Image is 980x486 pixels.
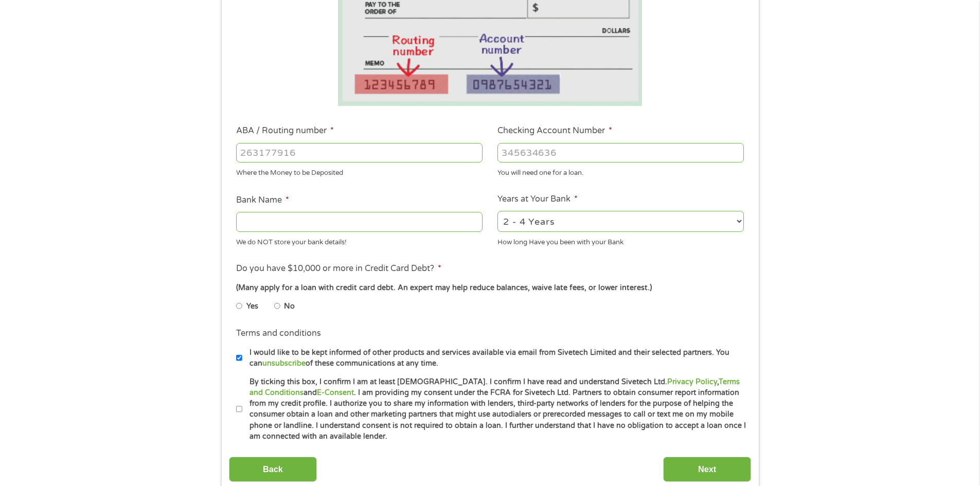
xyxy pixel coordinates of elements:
label: I would like to be kept informed of other products and services available via email from Sivetech... [242,347,747,369]
label: Checking Account Number [497,125,612,136]
label: Bank Name [236,195,289,206]
input: 263177916 [236,143,483,163]
input: Back [229,457,317,482]
input: 345634636 [497,143,744,163]
a: E-Consent [317,388,354,397]
a: unsubscribe [262,359,306,368]
label: ABA / Routing number [236,125,334,136]
a: Privacy Policy [667,377,717,386]
div: (Many apply for a loan with credit card debt. An expert may help reduce balances, waive late fees... [236,282,743,294]
div: You will need one for a loan. [497,165,744,178]
label: By ticking this box, I confirm I am at least [DEMOGRAPHIC_DATA]. I confirm I have read and unders... [242,376,747,442]
div: We do NOT store your bank details! [236,233,483,247]
label: No [284,301,295,312]
div: Where the Money to be Deposited [236,165,483,178]
a: Terms and Conditions [250,377,740,397]
div: How long Have you been with your Bank [497,233,744,247]
label: Do you have $10,000 or more in Credit Card Debt? [236,263,441,274]
label: Yes [246,301,258,312]
input: Next [663,457,751,482]
label: Years at Your Bank [497,194,578,205]
label: Terms and conditions [236,328,321,339]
